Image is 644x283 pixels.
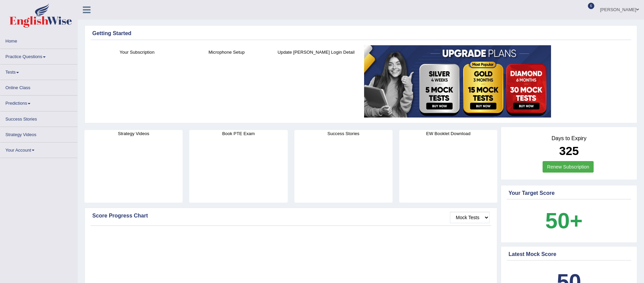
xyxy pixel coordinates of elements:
a: Predictions [0,96,77,109]
a: Strategy Videos [0,127,77,140]
h4: Update [PERSON_NAME] Login Detail [275,49,358,56]
a: Your Account [0,143,77,156]
a: Practice Questions [0,49,77,62]
b: 325 [559,144,579,157]
h4: Success Stories [294,130,392,137]
h4: Book PTE Exam [189,130,287,137]
img: small5.jpg [364,45,551,118]
span: 6 [588,3,595,9]
div: Latest Mock Score [508,250,629,258]
a: Home [0,33,77,47]
h4: Your Subscription [96,49,178,56]
h4: EW Booklet Download [399,130,497,137]
div: Getting Started [92,29,629,37]
a: Online Class [0,80,77,93]
b: 50+ [545,208,582,233]
a: Success Stories [0,111,77,125]
div: Score Progress Chart [92,212,490,220]
h4: Strategy Videos [85,130,183,137]
h4: Microphone Setup [185,49,268,56]
div: Your Target Score [508,189,629,197]
h4: Days to Expiry [508,135,629,141]
a: Tests [0,65,77,78]
a: Renew Subscription [543,161,594,173]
